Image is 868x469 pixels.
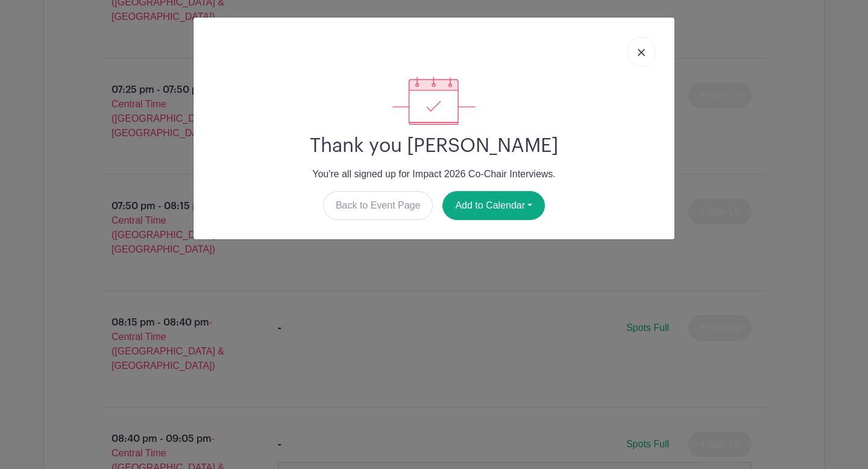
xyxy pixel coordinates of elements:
p: You're all signed up for Impact 2026 Co-Chair Interviews. [203,167,665,181]
img: signup_complete-c468d5dda3e2740ee63a24cb0ba0d3ce5d8a4ecd24259e683200fb1569d990c8.svg [392,77,476,125]
h2: Thank you [PERSON_NAME] [203,134,665,157]
a: Back to Event Page [323,191,433,220]
img: close_button-5f87c8562297e5c2d7936805f587ecaba9071eb48480494691a3f1689db116b3.svg [638,49,645,56]
button: Add to Calendar [442,191,545,220]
